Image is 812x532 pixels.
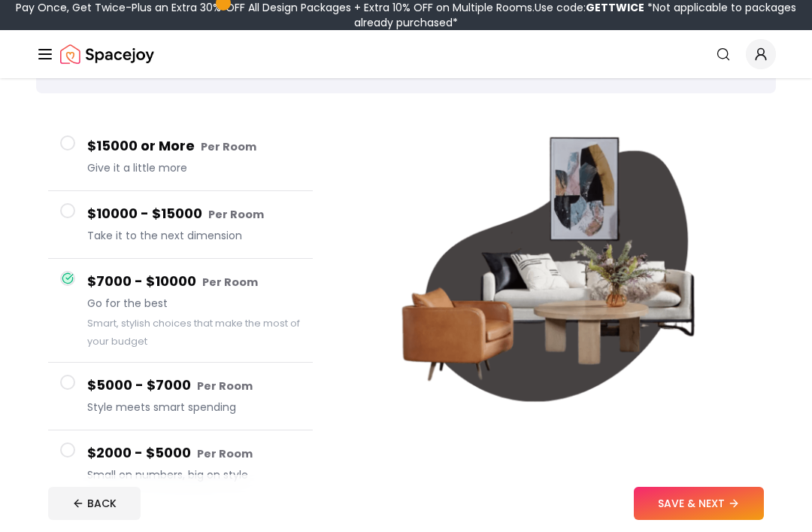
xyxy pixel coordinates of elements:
[48,259,313,363] button: $7000 - $10000 Per RoomGo for the bestSmart, stylish choices that make the most of your budget
[48,430,313,497] button: $2000 - $5000 Per RoomSmall on numbers, big on style
[634,487,764,520] button: SAVE & NEXT
[87,271,301,293] h4: $7000 - $10000
[201,139,256,154] small: Per Room
[87,228,301,243] span: Take it to the next dimension
[197,378,253,394] small: Per Room
[87,296,301,311] span: Go for the best
[60,39,154,69] img: Spacejoy Logo
[87,442,301,464] h4: $2000 - $5000
[87,203,301,225] h4: $10000 - $15000
[197,446,253,461] small: Per Room
[87,467,301,482] span: Small on numbers, big on style
[87,317,300,348] small: Smart, stylish choices that make the most of your budget
[87,400,301,415] span: Style meets smart spending
[87,135,301,157] h4: $15000 or More
[87,160,301,175] span: Give it a little more
[208,207,264,222] small: Per Room
[48,123,313,191] button: $15000 or More Per RoomGive it a little more
[48,487,141,520] button: BACK
[202,275,258,290] small: Per Room
[87,375,301,397] h4: $5000 - $7000
[60,39,154,69] a: Spacejoy
[48,363,313,430] button: $5000 - $7000 Per RoomStyle meets smart spending
[36,30,776,78] nav: Global
[48,191,313,259] button: $10000 - $15000 Per RoomTake it to the next dimension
